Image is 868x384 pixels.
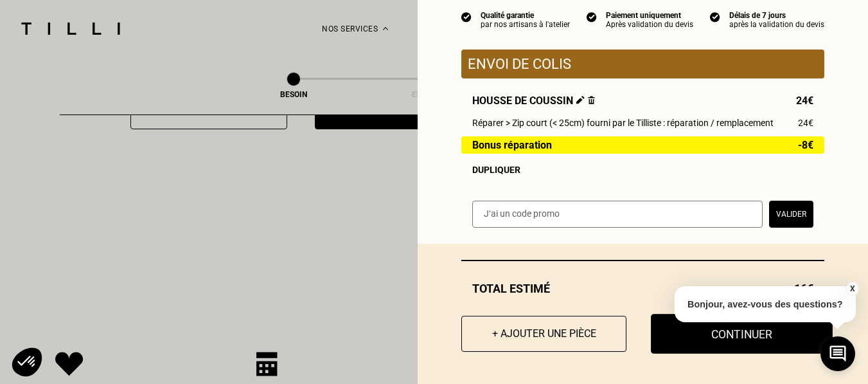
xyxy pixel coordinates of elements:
[675,286,856,322] p: Bonjour, avez-vous des questions?
[587,11,597,23] img: icon list info
[846,282,858,296] button: X
[472,165,813,175] div: Dupliquer
[769,201,813,228] button: Valider
[651,314,833,354] button: Continuer
[472,140,552,151] span: Bonus réparation
[588,96,595,104] img: Supprimer
[798,118,813,128] span: 24€
[481,20,570,29] div: par nos artisans à l'atelier
[798,140,813,151] span: -8€
[461,316,626,352] button: + Ajouter une pièce
[606,11,693,20] div: Paiement uniquement
[729,11,824,20] div: Délais de 7 jours
[472,201,763,228] input: J‘ai un code promo
[472,118,774,128] span: Réparer > Zip court (< 25cm) fourni par le Tilliste : réparation / remplacement
[576,96,585,104] img: Éditer
[472,95,595,107] span: Housse de coussin
[606,20,693,29] div: Après validation du devis
[468,56,818,72] p: Envoi de colis
[461,282,824,295] div: Total estimé
[796,95,813,107] span: 24€
[461,11,472,23] img: icon list info
[729,20,824,29] div: après la validation du devis
[481,11,570,20] div: Qualité garantie
[710,11,720,23] img: icon list info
